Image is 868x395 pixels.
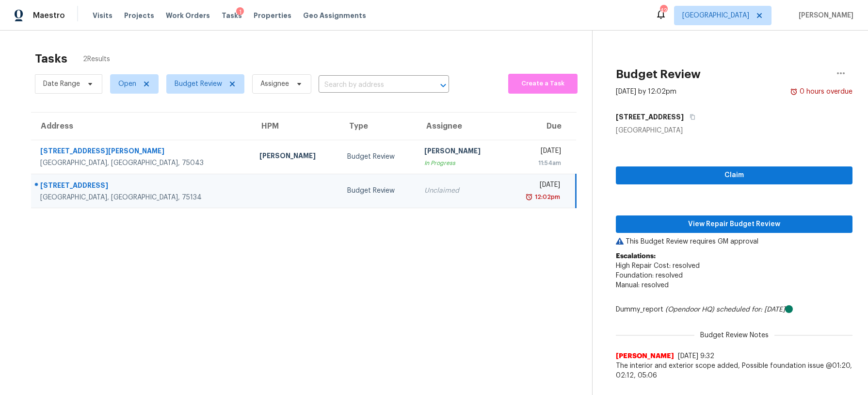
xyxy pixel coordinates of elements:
[616,263,700,269] span: High Repair Cost: resolved
[40,181,244,193] div: [STREET_ADDRESS]
[533,192,560,202] div: 12:02pm
[424,146,497,158] div: [PERSON_NAME]
[43,79,80,89] span: Date Range
[616,112,684,122] h5: [STREET_ADDRESS]
[616,87,676,97] div: [DATE] by 12:02pm
[624,218,845,230] span: View Repair Budget Review
[616,272,683,279] span: Foundation: resolved
[660,6,667,16] div: 42
[175,79,222,89] span: Budget Review
[512,146,561,158] div: [DATE]
[616,69,701,79] h2: Budget Review
[616,253,656,260] b: Escalations:
[616,215,852,233] button: View Repair Budget Review
[616,282,669,289] span: Manual: resolved
[616,126,852,135] div: [GEOGRAPHIC_DATA]
[222,12,242,19] span: Tasks
[616,361,852,380] span: The interior and exterior scope added, Possible foundation issue @01:20, 02:12, 05:06
[31,113,252,140] th: Address
[236,7,244,17] div: 1
[616,237,852,247] p: This Budget Review requires GM approval
[795,11,853,20] span: [PERSON_NAME]
[513,78,573,89] span: Create a Task
[424,158,497,168] div: In Progress
[798,87,852,97] div: 0 hours overdue
[347,186,409,196] div: Budget Review
[616,166,852,184] button: Claim
[339,113,417,140] th: Type
[93,11,113,20] span: Visits
[118,79,136,89] span: Open
[525,192,533,202] img: Overdue Alarm Icon
[716,306,785,313] i: scheduled for: [DATE]
[303,11,366,20] span: Geo Assignments
[40,146,244,158] div: [STREET_ADDRESS][PERSON_NAME]
[40,158,244,168] div: [GEOGRAPHIC_DATA], [GEOGRAPHIC_DATA], 75043
[616,351,674,361] span: [PERSON_NAME]
[347,152,409,162] div: Budget Review
[616,305,852,314] div: Dummy_report
[35,54,67,64] h2: Tasks
[124,11,154,20] span: Projects
[319,78,422,93] input: Search by address
[504,113,576,140] th: Due
[694,330,774,340] span: Budget Review Notes
[665,306,714,313] i: (Opendoor HQ)
[512,180,560,192] div: [DATE]
[83,54,110,64] span: 2 Results
[682,11,749,20] span: [GEOGRAPHIC_DATA]
[252,113,339,140] th: HPM
[684,108,697,126] button: Copy Address
[512,158,561,168] div: 11:54am
[417,113,504,140] th: Assignee
[259,151,332,163] div: [PERSON_NAME]
[624,169,845,181] span: Claim
[260,79,289,89] span: Assignee
[790,87,798,97] img: Overdue Alarm Icon
[33,11,65,20] span: Maestro
[40,193,244,202] div: [GEOGRAPHIC_DATA], [GEOGRAPHIC_DATA], 75134
[166,11,210,20] span: Work Orders
[678,353,714,360] span: [DATE] 9:32
[436,79,450,92] button: Open
[424,186,497,196] div: Unclaimed
[254,11,291,20] span: Properties
[508,74,578,94] button: Create a Task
